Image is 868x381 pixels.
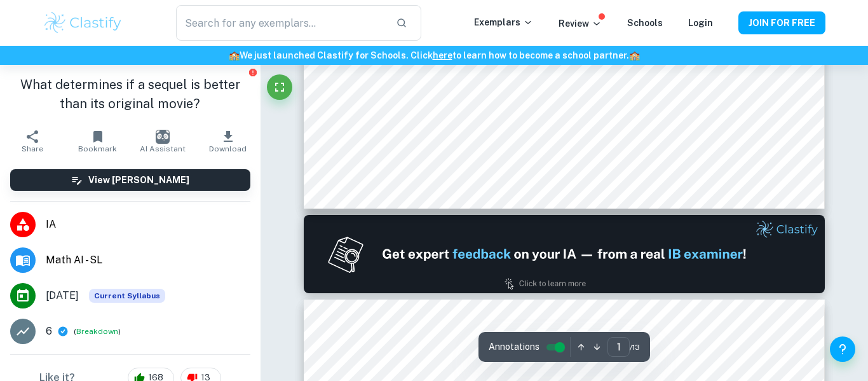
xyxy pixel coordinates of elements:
[304,215,825,293] img: Ad
[267,74,292,100] button: Fullscreen
[78,144,117,153] span: Bookmark
[43,10,123,36] img: Clastify logo
[89,289,165,303] span: Current Syllabus
[46,288,79,303] span: [DATE]
[248,67,258,77] button: Report issue
[559,17,602,31] p: Review
[46,217,250,232] span: IA
[130,123,195,159] button: AI Assistant
[209,144,247,153] span: Download
[10,169,250,191] button: View [PERSON_NAME]
[195,123,260,159] button: Download
[629,50,640,60] span: 🏫
[46,324,52,339] p: 6
[46,253,250,268] span: Math AI - SL
[688,18,713,28] a: Login
[630,342,640,353] span: / 13
[433,50,452,60] a: here
[140,144,186,153] span: AI Assistant
[89,289,165,303] div: This exemplar is based on the current syllabus. Feel free to refer to it for inspiration/ideas wh...
[22,144,43,153] span: Share
[474,15,533,29] p: Exemplars
[489,340,539,354] span: Annotations
[830,336,855,362] button: Help and Feedback
[76,326,118,337] button: Breakdown
[65,123,130,159] button: Bookmark
[176,5,386,41] input: Search for any exemplars...
[88,173,189,187] h6: View [PERSON_NAME]
[10,75,250,113] h1: What determines if a sequel is better than its original movie?
[627,18,663,28] a: Schools
[738,11,825,34] button: JOIN FOR FREE
[3,48,865,62] h6: We just launched Clastify for Schools. Click to learn how to become a school partner.
[229,50,240,60] span: 🏫
[156,130,170,144] img: AI Assistant
[74,326,121,338] span: ( )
